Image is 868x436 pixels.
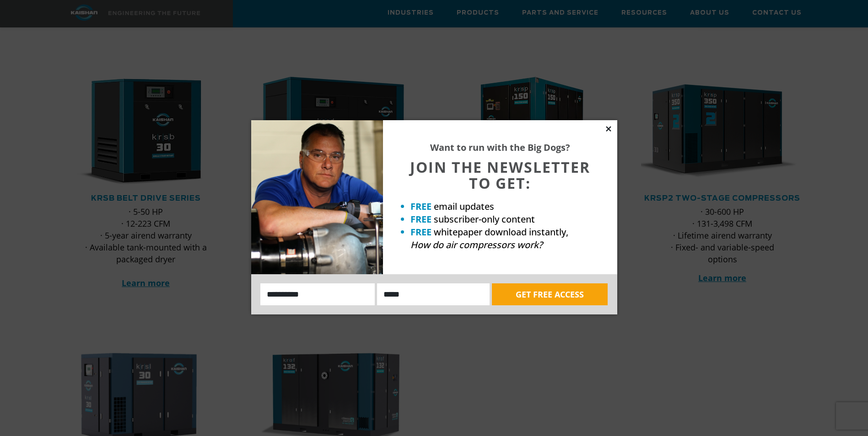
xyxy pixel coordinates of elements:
[434,213,535,225] span: subscriber-only content
[377,283,490,305] input: Email
[604,125,613,133] button: Close
[410,239,543,251] em: How do air compressors work?
[434,226,568,238] span: whitepaper download instantly,
[410,213,431,225] strong: FREE
[434,200,494,213] span: email updates
[410,226,431,238] strong: FREE
[410,200,431,213] strong: FREE
[260,283,375,305] input: Name:
[492,283,608,305] button: GET FREE ACCESS
[410,157,590,193] span: JOIN THE NEWSLETTER TO GET:
[430,141,570,154] strong: Want to run with the Big Dogs?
